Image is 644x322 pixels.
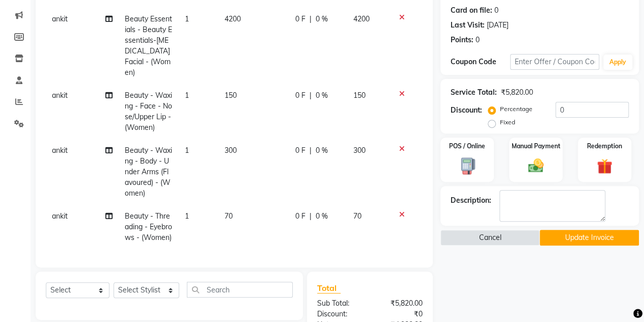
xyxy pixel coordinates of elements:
span: Beauty Essentials - Beauty Essentials-[MEDICAL_DATA] Facial - (Women) [125,14,172,77]
div: [DATE] [487,20,509,31]
span: 0 F [295,90,305,101]
button: Update Invoice [540,230,639,246]
span: 0 % [316,90,328,101]
span: Beauty - Threading - Eyebrows - (Women) [125,211,172,242]
span: 300 [225,146,237,155]
label: Percentage [500,104,533,114]
button: Apply [603,55,632,70]
span: 1 [185,211,189,221]
span: 150 [225,91,237,100]
div: 0 [475,35,480,45]
span: ankit [52,211,68,221]
span: Total [317,283,341,293]
div: Points: [451,35,473,45]
span: Beauty - Waxing - Face - Nose/Upper Lip - (Women) [125,91,172,132]
span: 70 [225,211,233,221]
span: 4200 [225,14,241,23]
span: | [310,90,312,101]
div: Coupon Code [451,57,510,67]
div: Card on file: [451,5,492,16]
div: Sub Total: [310,298,370,309]
span: 300 [353,146,366,155]
div: Service Total: [451,87,497,98]
span: 0 % [316,145,328,156]
img: _cash.svg [523,157,548,175]
label: Fixed [500,118,515,127]
span: 1 [185,146,189,155]
span: 1 [185,14,189,23]
div: Description: [451,195,491,206]
span: 0 F [295,145,305,156]
span: 0 F [295,14,305,24]
img: _gift.svg [592,157,617,176]
span: 1 [185,91,189,100]
div: 0 [494,5,498,16]
span: | [310,145,312,156]
span: 150 [353,91,366,100]
div: ₹0 [370,309,430,319]
span: 0 % [316,211,328,222]
img: _pos-terminal.svg [455,157,480,175]
div: ₹5,820.00 [370,298,430,309]
div: ₹5,820.00 [501,87,533,98]
span: ankit [52,146,68,155]
span: | [310,211,312,222]
label: Redemption [587,142,622,151]
span: 0 F [295,211,305,222]
label: POS / Online [449,142,485,151]
input: Enter Offer / Coupon Code [510,54,599,70]
label: Manual Payment [512,142,561,151]
span: Beauty - Waxing - Body - Under Arms (Flavoured) - (Women) [125,146,172,198]
span: ankit [52,91,68,100]
span: ankit [52,14,68,23]
span: 0 % [316,14,328,24]
div: Discount: [310,309,370,319]
div: Discount: [451,105,482,116]
input: Search [187,282,293,298]
span: 70 [353,211,361,221]
span: | [310,14,312,24]
div: Last Visit: [451,20,485,31]
span: 4200 [353,14,370,23]
button: Cancel [440,230,540,246]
